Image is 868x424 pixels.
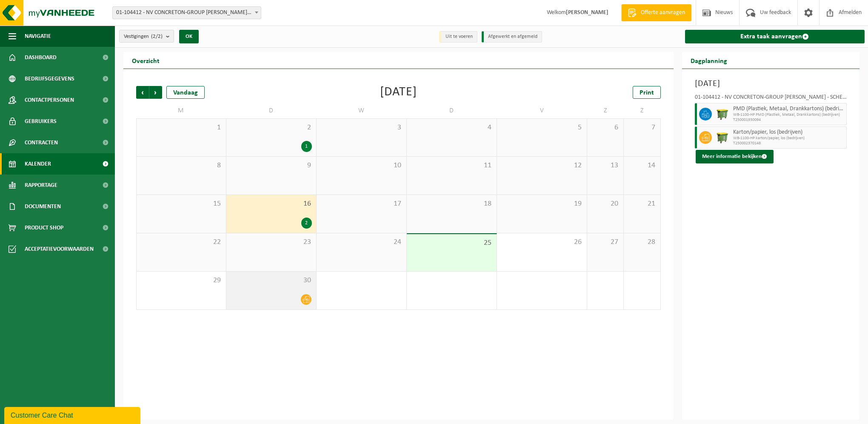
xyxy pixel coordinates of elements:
div: [DATE] [380,86,417,99]
h2: Dagplanning [682,52,736,69]
td: Z [587,103,624,118]
span: Vorige [136,86,149,99]
td: D [226,103,317,118]
span: 20 [591,199,619,209]
span: 26 [501,238,582,247]
span: 21 [628,199,656,209]
span: 2 [231,123,312,132]
span: 18 [411,199,492,209]
span: Offerte aanvragen [639,9,687,17]
span: 28 [628,238,656,247]
span: 23 [231,238,312,247]
span: 24 [321,238,402,247]
count: (2/2) [151,34,163,39]
span: PMD (Plastiek, Metaal, Drankkartons) (bedrijven) [733,106,845,112]
strong: [PERSON_NAME] [566,9,608,16]
img: WB-1100-HPE-GN-50 [716,108,729,120]
span: Bedrijfsgegevens [25,68,74,89]
span: 10 [321,161,402,170]
span: 11 [411,161,492,170]
span: Acceptatievoorwaarden [25,238,94,260]
span: 3 [321,123,402,132]
button: OK [179,30,199,43]
span: Contactpersonen [25,89,74,111]
div: 01-104412 - NV CONCRETON-GROUP [PERSON_NAME] - SCHENDELBEKE [695,95,847,103]
span: Volgende [149,86,162,99]
td: W [317,103,407,118]
button: Vestigingen(2/2) [119,30,174,43]
div: 2 [301,218,312,229]
iframe: chat widget [4,405,142,424]
div: 1 [301,141,312,152]
div: Vandaag [166,86,205,99]
span: T250001930094 [733,117,845,123]
span: Karton/papier, los (bedrijven) [733,129,845,136]
a: Offerte aanvragen [621,4,691,21]
span: 01-104412 - NV CONCRETON-GROUP W.NAESSENS - SCHENDELBEKE [112,6,261,19]
span: 25 [411,238,492,248]
span: 4 [411,123,492,132]
span: Contracten [25,132,58,153]
span: 14 [628,161,656,170]
td: D [407,103,497,118]
span: 01-104412 - NV CONCRETON-GROUP W.NAESSENS - SCHENDELBEKE [113,7,261,19]
span: 29 [141,276,222,285]
li: Uit te voeren [439,31,477,43]
span: 12 [501,161,582,170]
span: 6 [591,123,619,132]
span: Documenten [25,196,61,217]
a: Extra taak aanvragen [685,30,865,43]
span: Navigatie [25,26,51,47]
button: Meer informatie bekijken [696,150,774,163]
span: Rapportage [25,175,57,196]
span: Gebruikers [25,111,57,132]
span: 27 [591,238,619,247]
span: 9 [231,161,312,170]
span: 1 [141,123,222,132]
h3: [DATE] [695,77,847,90]
span: Print [640,89,654,96]
span: 5 [501,123,582,132]
img: WB-1100-HPE-GN-51 [716,131,729,144]
span: WB-1100-HP PMD (Plastiek, Metaal, Drankkartons) (bedrijven) [733,112,845,117]
span: Product Shop [25,217,63,238]
span: 13 [591,161,619,170]
span: WB-1100-HP karton/papier, los (bedrijven) [733,136,845,141]
span: 16 [231,199,312,209]
span: Vestigingen [124,30,163,43]
h2: Overzicht [123,52,168,69]
span: 17 [321,199,402,209]
span: 7 [628,123,656,132]
span: Dashboard [25,47,57,68]
a: Print [633,86,661,99]
td: V [497,103,587,118]
span: 15 [141,199,222,209]
span: 19 [501,199,582,209]
span: 22 [141,238,222,247]
li: Afgewerkt en afgemeld [482,31,542,43]
span: Kalender [25,153,51,175]
span: 8 [141,161,222,170]
span: T250002370148 [733,141,845,146]
td: Z [624,103,660,118]
td: M [136,103,226,118]
span: 30 [231,276,312,285]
